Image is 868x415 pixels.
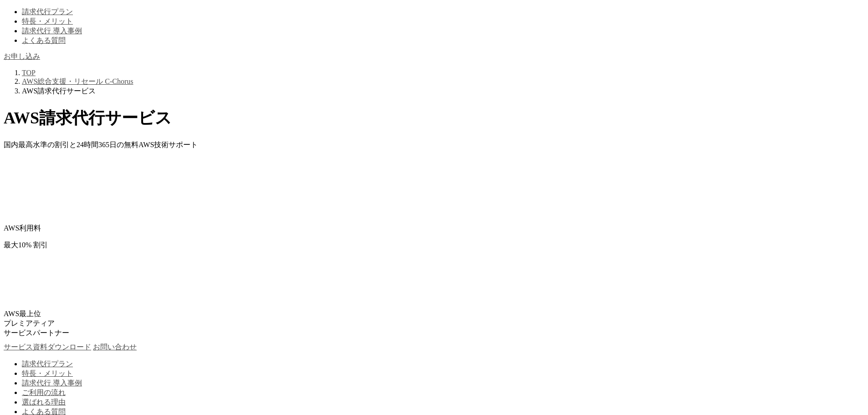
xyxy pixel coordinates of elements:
[4,241,864,250] p: % 割引
[22,36,66,44] a: よくある質問
[22,389,66,396] a: ご利用の流れ
[22,369,73,377] a: 特長・メリット
[4,140,864,150] p: 国内最高水準の割引と 24時間365日の無料AWS技術サポート
[4,309,864,338] p: AWS最上位 プレミアティア サービスパートナー
[22,27,82,35] a: 請求代行 導入事例
[22,398,66,406] a: 選ばれる理由
[22,8,73,15] a: 請求代行プラン
[22,69,36,77] a: TOP
[4,224,864,233] p: AWS利用料
[4,50,40,61] a: お申し込み
[4,255,49,300] img: AWSプレミアティアサービスパートナー
[22,379,82,387] a: 請求代行 導入事例
[22,360,73,368] a: 請求代行プラン
[18,241,26,249] span: 10
[4,109,172,127] span: AWS請求代行サービス
[4,241,18,249] span: 最大
[22,87,96,95] span: AWS請求代行サービス
[22,77,134,85] a: AWS総合支援・リセール C-Chorus
[4,343,91,351] a: サービス資料ダウンロード
[22,17,73,25] a: 特長・メリット
[4,154,128,215] img: 契約件数
[93,343,137,351] a: お問い合わせ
